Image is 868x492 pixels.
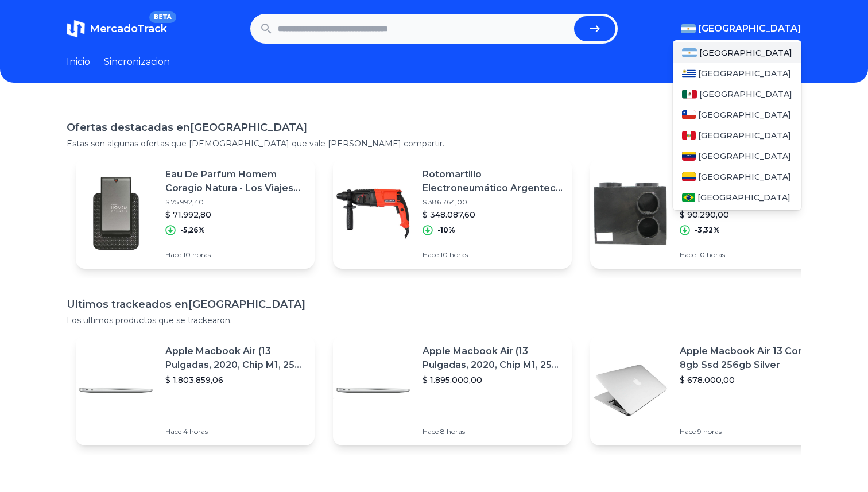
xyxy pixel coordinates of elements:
span: [GEOGRAPHIC_DATA] [699,47,792,59]
p: $ 1.895.000,00 [423,374,563,386]
p: $ 348.087,60 [423,209,563,220]
img: Featured image [590,173,671,254]
p: Hace 9 horas [680,427,820,436]
p: $ 386.764,00 [423,197,563,207]
img: Featured image [333,173,413,254]
p: Apple Macbook Air (13 Pulgadas, 2020, Chip M1, 256 Gb De Ssd, 8 Gb De Ram) - Plata [165,344,305,372]
img: Chile [682,110,696,119]
a: Peru[GEOGRAPHIC_DATA] [673,125,801,146]
p: Los ultimos productos que se trackearon. [67,315,801,326]
p: $ 71.992,80 [165,209,305,220]
button: [GEOGRAPHIC_DATA] [681,22,801,36]
p: $ 90.290,00 [680,209,820,220]
h1: Ultimos trackeados en [GEOGRAPHIC_DATA] [67,296,801,312]
a: Featured imageApple Macbook Air 13 Core I5 8gb Ssd 256gb Silver$ 678.000,00Hace 9 horas [590,335,829,445]
img: Argentina [681,24,696,33]
h1: Ofertas destacadas en [GEOGRAPHIC_DATA] [67,119,801,135]
a: Mexico[GEOGRAPHIC_DATA] [673,84,801,104]
img: Featured image [76,173,156,254]
a: MercadoTrackBETA [67,20,167,38]
p: -3,32% [695,226,720,235]
a: Featured imageApple Macbook Air (13 Pulgadas, 2020, Chip M1, 256 Gb De Ssd, 8 Gb De Ram) - Plata$... [333,335,572,445]
span: [GEOGRAPHIC_DATA] [698,130,791,141]
a: Inicio [67,55,90,69]
a: Colombia[GEOGRAPHIC_DATA] [673,166,801,187]
span: [GEOGRAPHIC_DATA] [698,150,791,162]
img: Venezuela [682,152,696,161]
img: Uruguay [682,69,696,78]
p: $ 75.992,40 [165,197,305,207]
img: Peru [682,131,696,140]
img: Colombia [682,172,696,181]
p: Rotomartillo Electroneumático Argentec Ph700 Naranja Y Negro Frecuencia De 50hz/60hz Con 700w De ... [423,168,563,195]
p: Eau De Parfum Homem Coragio Natura - Los Viajes De [PERSON_NAME] [165,168,305,195]
a: Uruguay[GEOGRAPHIC_DATA] [673,63,801,84]
a: Brasil[GEOGRAPHIC_DATA] [673,187,801,208]
a: Venezuela[GEOGRAPHIC_DATA] [673,146,801,166]
a: Chile[GEOGRAPHIC_DATA] [673,104,801,125]
img: MercadoTrack [67,20,85,38]
span: [GEOGRAPHIC_DATA] [698,68,791,79]
img: Argentina [682,48,697,57]
a: Featured imageTbu Caja Adaptadora Tbu [PERSON_NAME] 2500 Kcal Der$ 93.390,00$ 90.290,00-3,32%Hace... [590,158,829,269]
a: Sincronizacion [104,55,170,69]
p: Apple Macbook Air 13 Core I5 8gb Ssd 256gb Silver [680,344,820,372]
span: [GEOGRAPHIC_DATA] [697,192,790,203]
p: -10% [437,226,455,235]
span: MercadoTrack [90,22,167,35]
span: BETA [149,11,176,23]
img: Mexico [682,90,697,99]
p: $ 1.803.859,06 [165,374,305,386]
p: Hace 10 horas [680,250,820,259]
img: Featured image [333,350,413,431]
p: Apple Macbook Air (13 Pulgadas, 2020, Chip M1, 256 Gb De Ssd, 8 Gb De Ram) - Plata [423,344,563,372]
img: Featured image [76,350,156,431]
p: Hace 4 horas [165,427,305,436]
a: Argentina[GEOGRAPHIC_DATA] [673,42,801,63]
img: Brasil [682,193,695,202]
span: [GEOGRAPHIC_DATA] [699,88,792,100]
span: [GEOGRAPHIC_DATA] [698,22,801,36]
a: Featured imageApple Macbook Air (13 Pulgadas, 2020, Chip M1, 256 Gb De Ssd, 8 Gb De Ram) - Plata$... [76,335,315,445]
p: Hace 10 horas [165,250,305,259]
p: $ 678.000,00 [680,374,820,386]
p: Estas son algunas ofertas que [DEMOGRAPHIC_DATA] que vale [PERSON_NAME] compartir. [67,138,801,149]
p: Hace 10 horas [423,250,563,259]
span: [GEOGRAPHIC_DATA] [698,109,791,121]
span: [GEOGRAPHIC_DATA] [698,171,791,183]
p: Hace 8 horas [423,427,563,436]
a: Featured imageEau De Parfum Homem Coragio Natura - Los Viajes De [PERSON_NAME]$ 75.992,40$ 71.992... [76,158,315,269]
img: Featured image [590,350,671,431]
a: Featured imageRotomartillo Electroneumático Argentec Ph700 Naranja Y Negro Frecuencia De 50hz/60h... [333,158,572,269]
p: -5,26% [180,226,205,235]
